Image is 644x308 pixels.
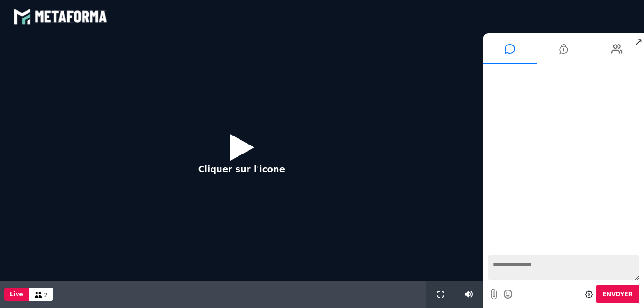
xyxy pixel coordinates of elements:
span: 2 [44,292,48,299]
button: Live [4,288,29,301]
p: Cliquer sur l'icone [198,163,285,175]
span: ↗ [633,33,644,50]
button: Cliquer sur l'icone [189,127,294,188]
button: Envoyer [596,285,639,303]
span: Envoyer [603,291,633,298]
